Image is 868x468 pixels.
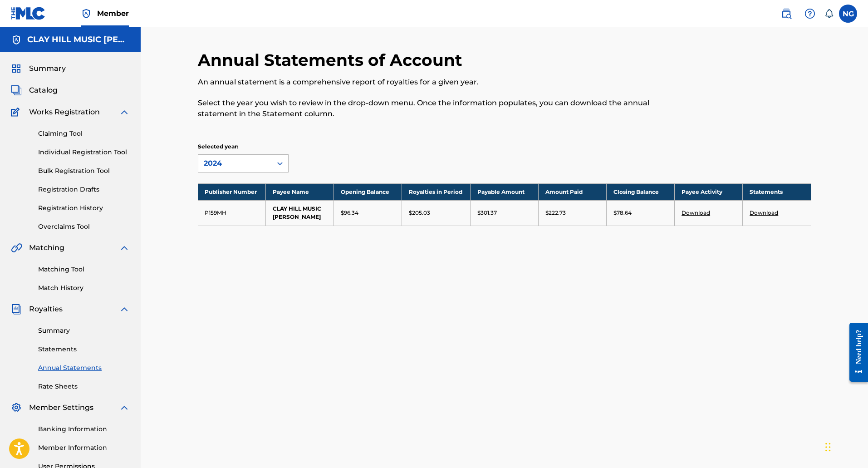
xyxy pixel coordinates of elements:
[11,85,22,96] img: Catalog
[29,85,58,96] span: Catalog
[27,34,130,45] h5: CLAY HILL MUSIC NEIL GRANT
[823,424,868,468] div: Chat-Widget
[11,304,22,315] img: Royalties
[613,209,632,217] p: $78.64
[341,209,358,217] p: $96.34
[781,8,792,19] img: search
[198,77,670,88] p: An annual statement is a comprehensive report of royalties for a given year.
[38,185,130,194] a: Registration Drafts
[11,63,22,74] img: Summary
[804,8,815,19] img: help
[801,5,819,23] div: Help
[477,209,497,217] p: $301.37
[606,183,674,200] th: Closing Balance
[29,402,93,413] span: Member Settings
[38,203,130,213] a: Registration History
[11,85,58,96] a: CatalogCatalog
[843,315,868,389] iframe: Resource Center
[409,209,430,217] p: $205.03
[266,183,334,200] th: Payee Name
[204,158,266,169] div: 2024
[11,63,66,74] a: SummarySummary
[38,443,130,453] a: Member Information
[29,107,100,118] span: Works Registration
[119,107,130,118] img: expand
[839,5,857,23] div: User Menu
[198,143,289,151] p: Selected year:
[682,209,710,216] a: Download
[38,166,130,176] a: Bulk Registration Tool
[38,363,130,373] a: Annual Statements
[198,183,266,200] th: Publisher Number
[38,382,130,391] a: Rate Sheets
[538,183,606,200] th: Amount Paid
[198,200,266,225] td: P159MH
[119,242,130,253] img: expand
[545,209,566,217] p: $222.73
[81,8,92,19] img: Top Rightsholder
[198,50,467,70] h2: Annual Statements of Account
[334,183,402,200] th: Opening Balance
[743,183,811,200] th: Statements
[119,402,130,413] img: expand
[38,129,130,138] a: Claiming Tool
[777,5,795,23] a: Public Search
[750,209,778,216] a: Download
[11,7,46,20] img: MLC Logo
[675,183,743,200] th: Payee Activity
[470,183,538,200] th: Payable Amount
[38,326,130,335] a: Summary
[823,424,868,468] iframe: Chat Widget
[29,242,64,253] span: Matching
[402,183,470,200] th: Royalties in Period
[198,98,670,119] p: Select the year you wish to review in the drop-down menu. Once the information populates, you can...
[11,402,22,413] img: Member Settings
[38,424,130,434] a: Banking Information
[38,283,130,293] a: Match History
[11,34,22,45] img: Accounts
[38,345,130,354] a: Statements
[29,63,66,74] span: Summary
[29,304,63,315] span: Royalties
[119,304,130,315] img: expand
[825,434,831,461] div: Ziehen
[11,242,22,253] img: Matching
[824,9,834,18] div: Notifications
[38,222,130,232] a: Overclaims Tool
[38,265,130,274] a: Matching Tool
[266,200,334,225] td: CLAY HILL MUSIC [PERSON_NAME]
[11,107,23,118] img: Works Registration
[97,8,129,19] span: Member
[38,148,130,157] a: Individual Registration Tool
